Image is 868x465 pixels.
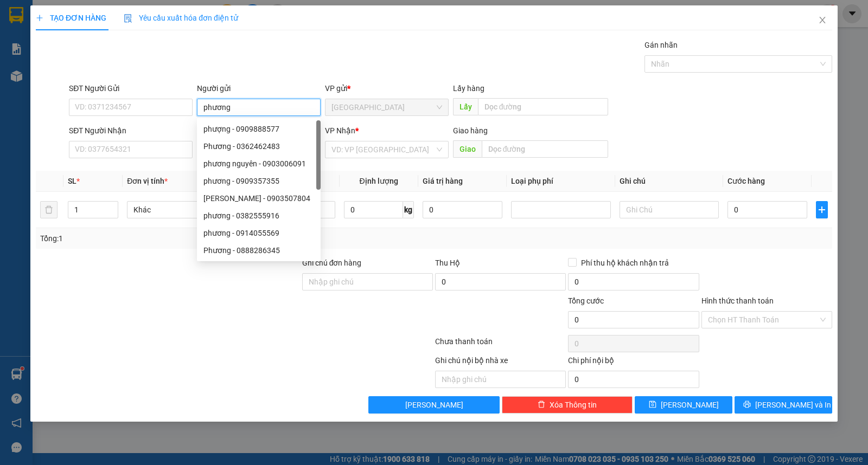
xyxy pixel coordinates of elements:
[68,177,76,185] span: SL
[507,171,615,192] th: Loại phụ phí
[197,155,321,172] div: phương nguyên - 0903006091
[434,335,567,354] div: Chưa thanh toán
[36,14,106,22] span: TẠO ĐƠN HÀNG
[816,205,827,214] span: plus
[40,232,336,244] div: Tổng: 1
[453,126,488,135] span: Giao hàng
[197,190,321,207] div: Phương lan - 0903507804
[635,396,732,414] button: save[PERSON_NAME]
[325,126,355,135] span: VP Nhận
[197,172,321,190] div: phương - 0909357355
[203,123,314,135] div: phượng - 0909888577
[550,399,597,411] span: Xóa Thông tin
[568,354,699,371] div: Chi phí nội bộ
[124,14,238,22] span: Yêu cầu xuất hóa đơn điện tử
[661,399,719,411] span: [PERSON_NAME]
[40,201,58,218] button: delete
[502,396,633,414] button: deleteXóa Thông tin
[701,296,774,305] label: Hình thức thanh toán
[133,202,220,218] span: Khác
[368,396,499,414] button: [PERSON_NAME]
[203,227,314,239] div: phương - 0914055569
[203,175,314,187] div: phương - 0909357355
[577,257,673,269] span: Phí thu hộ khách nhận trả
[197,224,321,242] div: phương - 0914055569
[203,210,314,222] div: phương - 0382555916
[127,177,168,185] span: Đơn vị tính
[423,201,502,218] input: 0
[620,201,719,218] input: Ghi Chú
[331,99,442,115] span: Sài Gòn
[644,41,678,49] label: Gán nhãn
[302,273,433,290] input: Ghi chú đơn hàng
[727,177,765,185] span: Cước hàng
[203,158,314,170] div: phương nguyên - 0903006091
[453,98,478,115] span: Lấy
[302,259,362,267] label: Ghi chú đơn hàng
[478,98,609,115] input: Dọc đường
[453,140,482,158] span: Giao
[197,138,321,155] div: Phương - 0362462483
[743,401,751,409] span: printer
[5,5,157,64] li: [GEOGRAPHIC_DATA]
[435,354,566,371] div: Ghi chú nội bộ nhà xe
[197,207,321,224] div: phương - 0382555916
[568,296,604,305] span: Tổng cước
[435,371,566,388] input: Nhập ghi chú
[403,201,414,218] span: kg
[203,140,314,152] div: Phương - 0362462483
[5,76,75,112] li: VP [GEOGRAPHIC_DATA]
[5,5,43,43] img: logo.jpg
[75,76,144,88] li: VP Buôn Mê Thuột
[649,401,656,409] span: save
[360,177,398,185] span: Định lượng
[405,399,463,411] span: [PERSON_NAME]
[203,244,314,256] div: Phương - 0888286345
[325,82,449,94] div: VP gửi
[124,14,132,23] img: icon
[197,120,321,138] div: phượng - 0909888577
[36,14,43,22] span: plus
[538,401,545,409] span: delete
[69,82,193,94] div: SĐT Người Gửi
[197,242,321,259] div: Phương - 0888286345
[807,5,838,36] button: Close
[423,177,463,185] span: Giá trị hàng
[482,140,609,158] input: Dọc đường
[816,201,828,218] button: plus
[615,171,724,192] th: Ghi chú
[735,396,832,414] button: printer[PERSON_NAME] và In
[197,82,321,94] div: Người gửi
[453,84,484,93] span: Lấy hàng
[435,259,460,267] span: Thu Hộ
[203,192,314,204] div: [PERSON_NAME] - 0903507804
[818,16,827,24] span: close
[69,125,193,137] div: SĐT Người Nhận
[755,399,831,411] span: [PERSON_NAME] và In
